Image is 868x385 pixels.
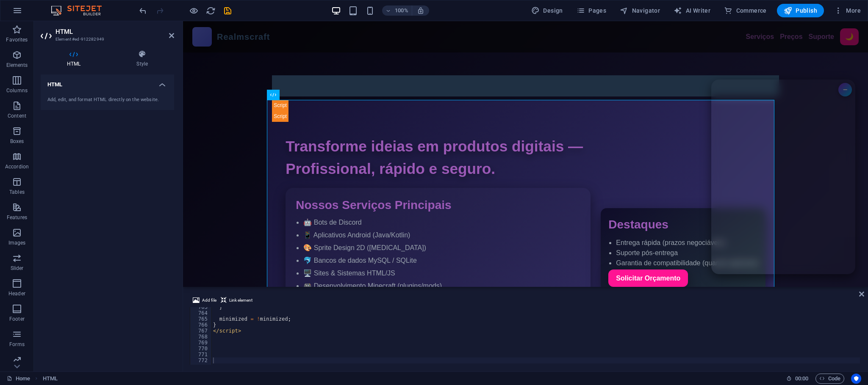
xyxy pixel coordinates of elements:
[721,4,770,17] button: Commerce
[205,5,216,16] button: reload
[190,310,212,316] div: 764
[190,334,212,340] div: 768
[795,374,808,384] span: 00 00
[223,6,233,16] i: Save (Ctrl+S)
[206,6,216,16] i: Reload page
[8,113,26,119] p: Content
[43,374,58,384] span: Click to select. Double-click to edit
[190,352,212,357] div: 771
[191,295,218,305] button: Add file
[229,295,252,305] span: Link element
[670,4,714,17] button: AI Writer
[6,36,28,43] p: Favorites
[47,96,167,104] div: Add, edit, and format HTML directly on the website.
[851,374,861,384] button: Usercentrics
[8,290,25,297] p: Header
[417,7,424,14] i: On resize automatically adjust zoom level to fit chosen device.
[834,6,861,15] span: More
[777,4,824,17] button: Publish
[395,5,408,16] h6: 100%
[202,295,216,305] span: Add file
[190,346,212,352] div: 770
[7,214,27,221] p: Features
[6,62,28,69] p: Elements
[819,374,840,384] span: Code
[55,28,174,36] h2: HTML
[138,5,148,16] button: undo
[190,322,212,328] div: 766
[784,6,817,15] span: Publish
[528,4,566,17] div: Design (Ctrl+Alt+Y)
[190,328,212,334] div: 767
[831,4,864,17] button: More
[7,374,30,384] a: Click to cancel selection. Double-click to open Pages
[190,357,212,363] div: 772
[674,6,710,15] span: AI Writer
[5,163,29,170] p: Accordion
[190,340,212,346] div: 769
[786,374,809,384] h6: Session time
[616,4,663,17] button: Navigator
[620,6,660,15] span: Navigator
[222,5,233,16] button: save
[190,304,212,310] div: 763
[41,74,174,90] h4: HTML
[528,4,566,17] button: Design
[382,5,412,16] button: 100%
[41,50,110,68] h4: HTML
[138,6,148,16] i: Undo: Change HTML (Ctrl+Z)
[801,375,802,382] span: :
[110,50,174,68] h4: Style
[6,87,28,94] p: Columns
[724,6,767,15] span: Commerce
[531,6,563,15] span: Design
[190,316,212,322] div: 765
[49,5,112,16] img: Editor Logo
[573,4,610,17] button: Pages
[10,138,24,145] p: Boxes
[815,374,844,384] button: Code
[577,6,606,15] span: Pages
[11,265,24,272] p: Slider
[219,295,254,305] button: Link element
[43,374,58,384] nav: breadcrumb
[8,239,26,246] p: Images
[55,36,157,43] h3: Element #ed-912282949
[189,5,199,16] button: Click here to leave preview mode and continue editing
[9,341,25,348] p: Forms
[9,189,25,195] p: Tables
[9,316,25,322] p: Footer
